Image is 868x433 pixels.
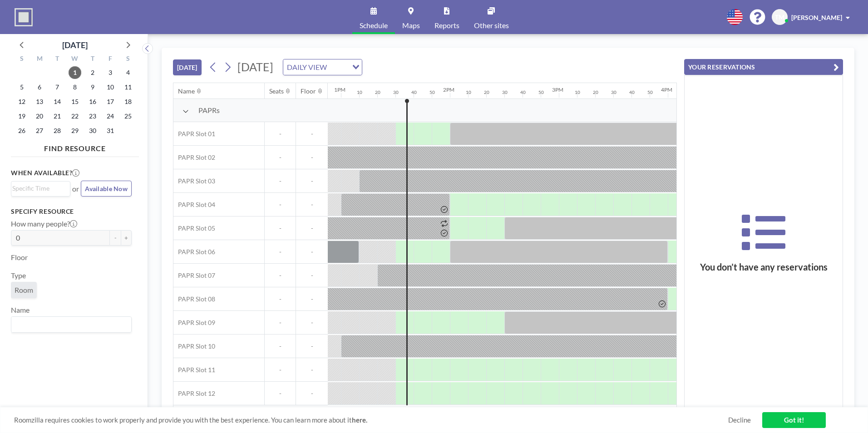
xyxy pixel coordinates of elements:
[173,177,215,185] span: PAPR Slot 03
[173,271,215,280] span: PAPR Slot 07
[173,224,215,232] span: PAPR Slot 05
[296,153,328,162] span: -
[110,230,121,246] button: -
[611,89,616,95] div: 30
[15,110,28,123] span: Sunday, October 19, 2025
[86,66,99,79] span: Thursday, October 2, 2025
[11,253,28,262] label: Floor
[283,59,362,75] div: Search for option
[265,224,296,232] span: -
[173,201,215,209] span: PAPR Slot 04
[33,110,46,123] span: Monday, October 20, 2025
[69,110,81,123] span: Wednesday, October 22, 2025
[51,81,64,93] span: Tuesday, October 7, 2025
[31,54,49,65] div: M
[86,124,99,137] span: Thursday, October 30, 2025
[265,153,296,162] span: -
[237,60,273,74] span: [DATE]
[13,54,31,65] div: S
[122,110,134,123] span: Saturday, October 25, 2025
[647,89,653,95] div: 50
[66,54,84,65] div: W
[265,201,296,209] span: -
[334,86,345,93] div: 1PM
[33,124,46,137] span: Monday, October 27, 2025
[173,366,215,374] span: PAPR Slot 11
[173,153,215,162] span: PAPR Slot 02
[104,81,117,93] span: Friday, October 10, 2025
[14,416,728,424] span: Roomzilla requires cookies to work properly and provide you with the best experience. You can lea...
[357,89,362,95] div: 10
[296,389,328,398] span: -
[33,81,46,93] span: Monday, October 6, 2025
[69,66,81,79] span: Wednesday, October 1, 2025
[484,89,489,95] div: 20
[121,230,132,246] button: +
[101,54,119,65] div: F
[296,366,328,374] span: -
[86,110,99,123] span: Thursday, October 23, 2025
[12,319,126,330] input: Search for option
[11,219,77,228] label: How many people?
[296,342,328,350] span: -
[466,89,471,95] div: 10
[552,86,563,93] div: 3PM
[265,366,296,374] span: -
[265,319,296,327] span: -
[575,89,580,95] div: 10
[15,285,33,294] span: Room
[296,271,328,280] span: -
[265,177,296,185] span: -
[411,89,417,95] div: 40
[474,22,509,29] span: Other sites
[265,130,296,138] span: -
[69,95,81,108] span: Wednesday, October 15, 2025
[15,124,28,137] span: Sunday, October 26, 2025
[49,54,66,65] div: T
[285,61,329,73] span: DAILY VIEW
[173,59,202,75] button: [DATE]
[330,61,347,73] input: Search for option
[296,224,328,232] span: -
[443,86,454,93] div: 2PM
[104,95,117,108] span: Friday, October 17, 2025
[265,389,296,398] span: -
[265,248,296,256] span: -
[265,295,296,303] span: -
[296,248,328,256] span: -
[15,95,28,108] span: Sunday, October 12, 2025
[15,81,28,93] span: Sunday, October 5, 2025
[85,185,128,192] span: Available Now
[51,110,64,123] span: Tuesday, October 21, 2025
[296,130,328,138] span: -
[15,8,33,26] img: organization-logo
[728,416,751,424] a: Decline
[393,89,399,95] div: 30
[402,22,420,29] span: Maps
[685,261,843,273] h3: You don’t have any reservations
[122,81,134,93] span: Saturday, October 11, 2025
[593,89,598,95] div: 20
[86,95,99,108] span: Thursday, October 16, 2025
[51,124,64,137] span: Tuesday, October 28, 2025
[296,177,328,185] span: -
[173,248,215,256] span: PAPR Slot 06
[762,412,826,428] a: Got it!
[434,22,459,29] span: Reports
[296,201,328,209] span: -
[173,342,215,350] span: PAPR Slot 10
[173,389,215,398] span: PAPR Slot 12
[520,89,526,95] div: 40
[538,89,544,95] div: 50
[104,124,117,137] span: Friday, October 31, 2025
[11,317,131,332] div: Search for option
[119,54,137,65] div: S
[69,124,81,137] span: Wednesday, October 29, 2025
[375,89,380,95] div: 20
[775,13,784,21] span: TM
[429,89,435,95] div: 50
[11,271,26,280] label: Type
[33,95,46,108] span: Monday, October 13, 2025
[360,22,388,29] span: Schedule
[84,54,101,65] div: T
